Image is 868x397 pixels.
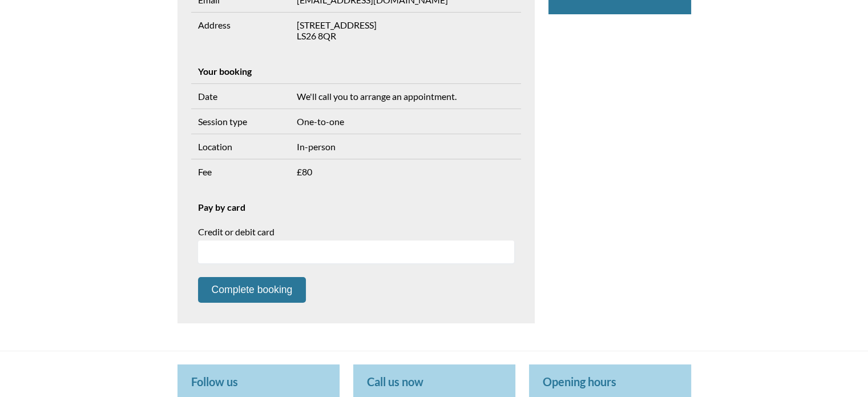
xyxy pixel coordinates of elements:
iframe: Secure card payment input frame [205,247,507,257]
label: Credit or debit card [198,226,514,237]
th: Your booking [191,59,521,84]
td: Location [191,134,290,159]
td: Date [191,83,290,109]
td: Fee [191,159,290,184]
td: £80 [290,159,521,184]
button: Complete booking [198,277,306,303]
th: Pay by card [191,195,521,219]
td: Session type [191,109,290,134]
td: In-person [290,134,521,159]
td: [STREET_ADDRESS] LS26 8QR [290,12,521,48]
td: Address [191,12,290,48]
td: We'll call you to arrange an appointment. [290,83,521,109]
td: One-to-one [290,109,521,134]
